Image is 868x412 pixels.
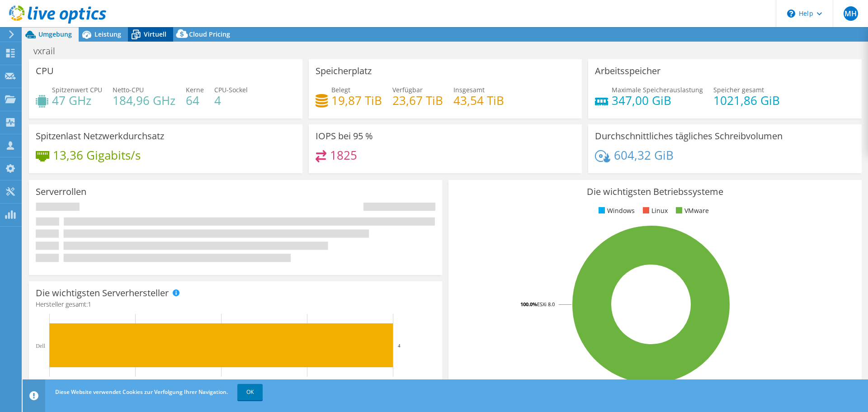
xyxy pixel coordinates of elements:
tspan: ESXi 8.0 [537,301,555,308]
h4: Hersteller gesamt: [36,299,435,309]
span: Maximale Speicherauslastung [612,85,703,94]
span: Netto-CPU [113,85,144,94]
span: Virtuell [144,30,166,38]
a: OK [237,384,263,400]
span: Umgebung [38,30,72,38]
h4: 43,54 TiB [453,95,504,105]
li: Linux [641,206,668,216]
h3: Serverrollen [36,187,86,197]
span: CPU-Sockel [214,85,248,94]
tspan: 100.0% [520,301,537,308]
span: Leistung [94,30,121,38]
span: Spitzenwert CPU [52,85,102,94]
h4: 1825 [330,150,357,160]
span: Belegt [331,85,350,94]
li: VMware [674,206,709,216]
span: Verfügbar [392,85,423,94]
text: Dell [36,343,45,349]
h4: 1021,86 GiB [713,95,780,105]
h4: 19,87 TiB [331,95,382,105]
h4: 184,96 GHz [113,95,175,105]
span: Insgesamt [453,85,485,94]
h3: Arbeitsspeicher [595,66,660,76]
span: Kerne [186,85,204,94]
h3: Speicherplatz [316,66,372,76]
h3: IOPS bei 95 % [316,131,373,141]
h3: CPU [36,66,54,76]
h4: 23,67 TiB [392,95,443,105]
h3: Durchschnittliches tägliches Schreibvolumen [595,131,783,141]
h3: Die wichtigsten Serverhersteller [36,288,169,298]
span: Diese Website verwendet Cookies zur Verfolgung Ihrer Navigation. [55,388,228,396]
span: 1 [88,300,91,308]
span: Speicher gesamt [713,85,764,94]
h4: 13,36 Gigabits/s [53,150,141,160]
li: Windows [596,206,635,216]
text: 4 [398,343,401,348]
h4: 347,00 GiB [612,95,703,105]
h4: 4 [214,95,248,105]
h4: 47 GHz [52,95,102,105]
h4: 64 [186,95,204,105]
span: MH [844,6,858,21]
span: Cloud Pricing [189,30,230,38]
h1: vxrail [29,46,69,56]
h3: Die wichtigsten Betriebssysteme [455,187,855,197]
h4: 604,32 GiB [614,150,674,160]
h3: Spitzenlast Netzwerkdurchsatz [36,131,164,141]
svg: \n [787,9,795,18]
